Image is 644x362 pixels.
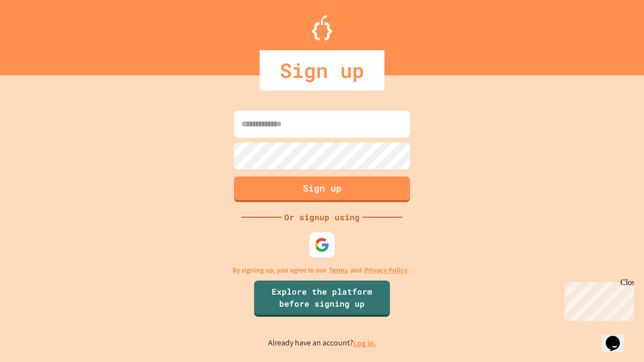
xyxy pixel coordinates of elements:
[602,322,634,352] iframe: chat widget
[364,265,408,276] a: Privacy Policy
[560,278,634,321] iframe: chat widget
[232,265,412,276] p: By signing up, you agree to our and .
[234,176,410,202] button: Sign up
[260,50,384,90] div: Sign up
[312,15,332,40] img: Logo.svg
[268,337,376,349] p: Already have an account?
[314,237,330,252] img: google-icon.svg
[329,265,348,276] a: Terms
[282,211,362,223] div: Or signup using
[353,338,376,348] a: Log in.
[254,281,390,317] a: Explore the platform before signing up
[4,4,69,64] div: Chat with us now!Close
